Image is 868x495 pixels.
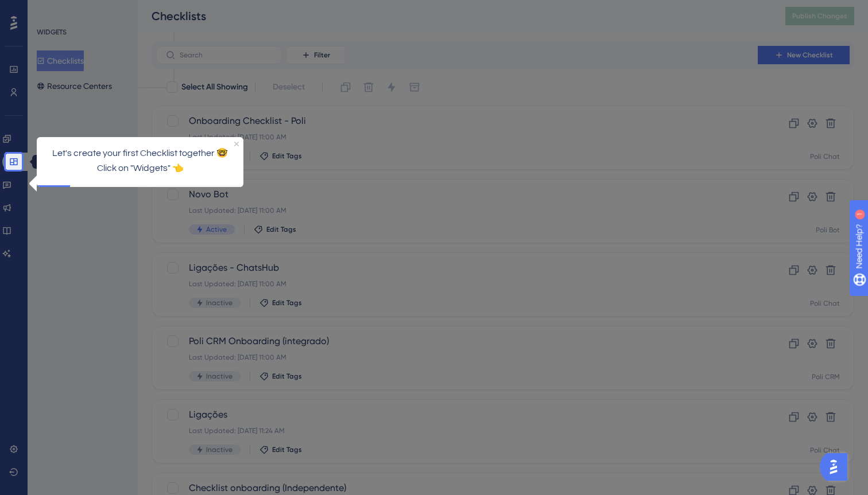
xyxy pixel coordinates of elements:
span: Checklist onboarding (Independente) [189,481,725,495]
span: Active [206,225,227,234]
span: Onboarding Checklist - Poli [189,114,725,128]
span: Edit Tags [272,372,302,381]
button: Edit Tags [259,445,302,454]
span: Inactive [206,298,232,307]
button: Edit Tags [259,372,302,381]
span: Ligações - ChatsHub [189,261,725,275]
div: 1 [80,6,83,15]
span: New Checklist [787,50,833,60]
button: Edit Tags [259,298,302,307]
div: Close Preview [209,16,214,21]
span: Inactive [206,445,232,454]
span: Edit Tags [272,298,302,307]
button: Edit Tags [259,151,302,161]
span: Deselect [273,80,305,94]
span: Inactive [206,372,232,381]
p: Click on "Widgets" 👈 [21,36,209,50]
span: Edit Tags [272,151,302,161]
span: Publish Changes [792,11,847,21]
button: Filter [287,46,344,64]
span: Novo Bot [189,188,725,201]
button: Publish Changes [785,7,854,25]
div: Poli Chat [810,152,840,161]
div: Poli CRM [812,372,840,381]
div: Checklists [152,8,757,24]
span: Filter [314,50,330,60]
div: Poli Chat [810,299,840,308]
input: Search [180,51,273,59]
button: Resource Centers [37,76,112,96]
div: WIDGETS [37,28,67,37]
span: Poli CRM Onboarding (integrado) [189,334,725,348]
p: Let's create your first Checklist together 🤓 [21,21,209,36]
span: Need Help? [27,3,72,17]
span: Select All Showing [181,80,248,94]
span: Edit Tags [266,225,296,234]
span: Ligações [189,408,725,422]
div: Last Updated: [DATE] 11:00 AM [189,132,725,142]
button: New Checklist [758,46,850,64]
button: Checklists [37,50,84,71]
iframe: UserGuiding AI Assistant Launcher [820,450,854,484]
div: Last Updated: [DATE] 11:00 AM [189,279,725,289]
div: Last Updated: [DATE] 11:00 AM [189,353,725,362]
div: Poli Bot [816,225,840,235]
button: Edit Tags [254,225,296,234]
div: Poli Chat [810,446,840,455]
div: Last Updated: [DATE] 11:24 AM [189,426,725,435]
div: Last Updated: [DATE] 11:00 AM [189,206,725,215]
span: Edit Tags [272,445,302,454]
button: Deselect [262,77,315,98]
